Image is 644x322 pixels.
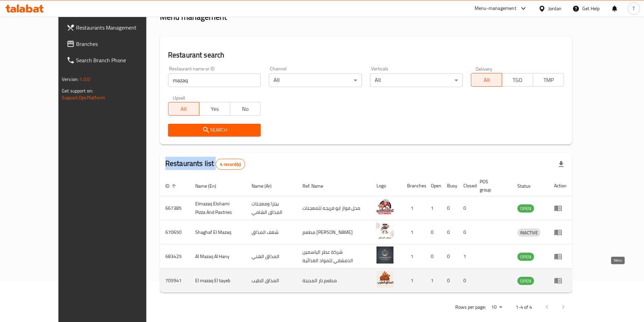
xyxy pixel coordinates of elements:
div: Menu [554,252,567,260]
table: enhanced table [160,175,572,293]
span: All [474,75,499,85]
td: مطعم نار المدينة [297,269,371,293]
button: TMP [533,73,564,87]
h2: Menu management [160,12,227,22]
a: Support.OpsPlatform [62,93,105,102]
div: Rows per page: [489,302,505,312]
button: All [471,73,502,87]
td: 0 [425,244,442,269]
p: Rows per page: [455,303,486,311]
th: Busy [442,175,458,196]
span: 1.0.0 [79,75,90,84]
td: مطعم [PERSON_NAME] [297,220,371,244]
span: No [233,104,258,114]
a: Search Branch Phone [61,52,166,68]
td: Elmazaq Elshami Pizza And Pastries [190,196,246,220]
div: Jordan [548,5,562,12]
img: Shaghaf El Mazaq [376,222,393,239]
span: Ref. Name [302,182,332,190]
td: 667385 [160,196,190,220]
img: Al Mazaq Al Hany [376,247,393,264]
td: Shaghaf El Mazaq [190,220,246,244]
span: OPEN [517,277,534,285]
button: All [168,102,199,116]
div: Menu [554,228,567,236]
td: 1 [402,244,425,269]
td: 0 [442,196,458,220]
th: Logo [371,175,402,196]
td: El mazaq El tayeb [190,269,246,293]
td: شركة عطر الياسمين الدمشقي للمواد الغذائية [297,244,371,269]
button: No [230,102,261,116]
span: Get support on: [62,86,93,95]
div: All [269,73,362,87]
div: All [370,73,463,87]
span: TGO [505,75,530,85]
td: 1 [402,196,425,220]
button: Yes [199,102,230,116]
th: Action [549,175,572,196]
img: El mazaq El tayeb [376,271,393,288]
td: 1 [425,269,442,293]
td: 0 [425,220,442,244]
td: 0 [458,269,474,293]
td: 0 [458,220,474,244]
span: Name (Ar) [252,182,280,190]
span: TMP [536,75,561,85]
span: INACTIVE [517,229,540,237]
span: Version: [62,75,78,84]
span: 4 record(s) [216,161,245,168]
div: Export file [553,156,569,172]
td: 1 [402,220,425,244]
span: ID [165,182,178,190]
td: 0 [442,269,458,293]
span: Branches [76,40,161,48]
th: Closed [458,175,474,196]
div: INACTIVE [517,228,540,237]
span: All [171,104,197,114]
td: 683425 [160,244,190,269]
td: Al Mazaq Al Hany [190,244,246,269]
td: 670650 [160,220,190,244]
label: Upsell [173,95,185,100]
div: Menu [554,204,567,212]
p: 1-4 of 4 [516,303,532,311]
td: 0 [442,244,458,269]
td: شغف المذاق [246,220,297,244]
td: 0 [442,220,458,244]
span: POS group [480,177,504,194]
span: OPEN [517,205,534,213]
th: Branches [402,175,425,196]
div: Total records count [216,159,245,170]
div: OPEN [517,204,534,213]
span: OPEN [517,253,534,261]
td: 1 [402,269,425,293]
input: Search for restaurant name or ID.. [168,73,261,87]
span: Search Branch Phone [76,56,161,64]
td: المذاق الهني [246,244,297,269]
button: Search [168,124,261,136]
td: بيتزا ومعجنات المذاق الشامي [246,196,297,220]
h2: Restaurants list [165,158,245,170]
td: محل فواز ابو فريجه للمعجنات [297,196,371,220]
label: Delivery [476,66,493,71]
span: T [632,5,635,12]
span: Search [173,126,256,134]
div: Menu-management [475,4,516,13]
img: Elmazaq Elshami Pizza And Pastries [376,198,393,215]
span: Name (En) [195,182,225,190]
a: Restaurants Management [61,19,166,36]
td: المذاق الطيب [246,269,297,293]
td: 0 [458,196,474,220]
button: TGO [502,73,533,87]
td: 1 [425,196,442,220]
h2: Restaurant search [168,50,564,60]
a: Branches [61,36,166,52]
span: Status [517,182,539,190]
span: Restaurants Management [76,23,161,32]
span: Yes [202,104,227,114]
th: Open [425,175,442,196]
td: 1 [458,244,474,269]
